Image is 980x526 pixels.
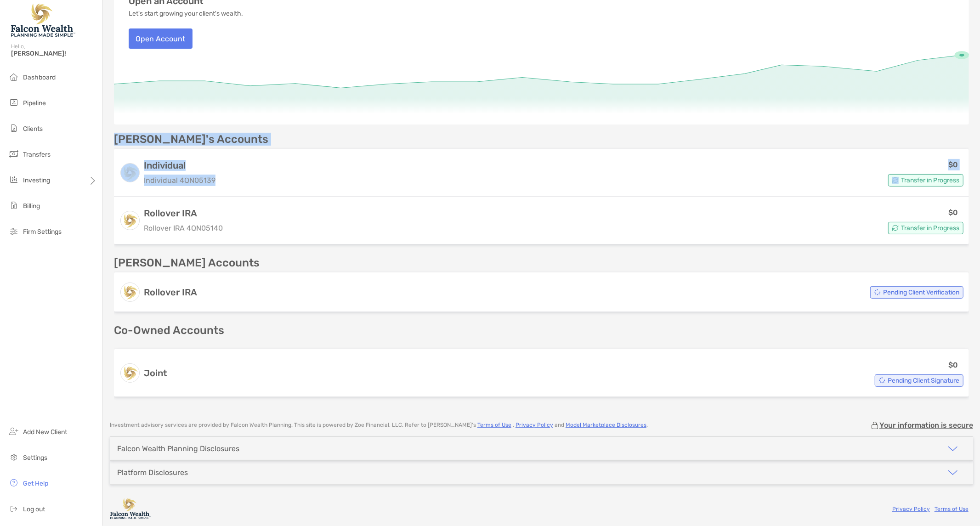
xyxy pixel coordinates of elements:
[144,368,167,379] h3: Joint
[114,325,969,336] p: Co-Owned Accounts
[23,176,50,184] span: Investing
[23,202,40,210] span: Billing
[874,289,881,295] img: Account Status icon
[901,226,959,231] span: Transfer in Progress
[23,428,67,436] span: Add New Client
[8,71,19,82] img: dashboard icon
[892,177,899,183] img: Account Status icon
[8,426,19,437] img: add_new_client icon
[23,454,47,462] span: Settings
[892,506,930,512] a: Privacy Policy
[144,222,223,234] p: Rollover IRA 4QN05140
[144,208,223,219] h3: Rollover IRA
[11,50,97,57] span: [PERSON_NAME]!
[110,498,151,519] img: company logo
[8,123,19,134] img: clients icon
[23,74,56,81] span: Dashboard
[935,506,969,512] a: Terms of Use
[8,97,19,108] img: pipeline icon
[117,468,188,477] div: Platform Disclosures
[948,207,958,218] p: $0
[8,200,19,211] img: billing icon
[121,283,139,301] img: logo account
[121,211,139,230] img: logo account
[23,480,48,487] span: Get Help
[121,164,139,182] img: logo account
[892,225,899,231] img: Account Status icon
[8,148,19,159] img: transfers icon
[883,290,959,295] span: Pending Client Verification
[879,421,973,430] p: Your information is secure
[121,364,139,382] img: logo account
[114,134,268,145] p: [PERSON_NAME]'s Accounts
[23,505,45,513] span: Log out
[144,287,197,298] h3: Rollover IRA
[947,443,958,454] img: icon arrow
[8,226,19,237] img: firm-settings icon
[901,178,959,183] span: Transfer in Progress
[117,444,239,453] div: Falcon Wealth Planning Disclosures
[11,4,75,37] img: Falcon Wealth Planning Logo
[129,28,193,49] button: Open Account
[566,422,646,428] a: Model Marketplace Disclosures
[888,378,959,383] span: Pending Client Signature
[948,159,958,170] p: $0
[144,160,215,171] h3: Individual
[144,175,215,186] p: Individual 4QN05139
[114,257,260,269] p: [PERSON_NAME] Accounts
[8,452,19,463] img: settings icon
[948,359,958,371] p: $0
[23,228,62,236] span: Firm Settings
[879,377,885,384] img: Account Status icon
[110,422,648,429] p: Investment advisory services are provided by Falcon Wealth Planning . This site is powered by Zoe...
[947,467,958,478] img: icon arrow
[8,174,19,185] img: investing icon
[23,99,46,107] span: Pipeline
[477,422,511,428] a: Terms of Use
[129,10,243,17] p: Let's start growing your client's wealth.
[23,125,43,133] span: Clients
[8,477,19,488] img: get-help icon
[8,503,19,514] img: logout icon
[23,151,51,158] span: Transfers
[515,422,553,428] a: Privacy Policy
